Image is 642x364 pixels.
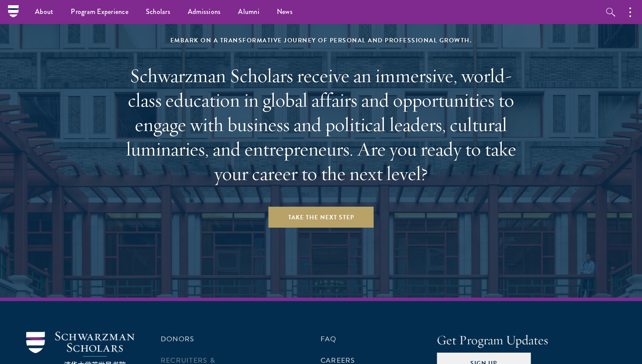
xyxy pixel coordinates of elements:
a: Take the Next Step [269,207,374,228]
h2: Schwarzman Scholars receive an immersive, world-class education in global affairs and opportuniti... [118,63,524,186]
div: Embark on a transformative journey of personal and professional growth. [118,35,524,46]
a: FAQ [321,334,337,344]
a: Donors [161,334,194,344]
h4: Get Program Updates [437,332,616,349]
